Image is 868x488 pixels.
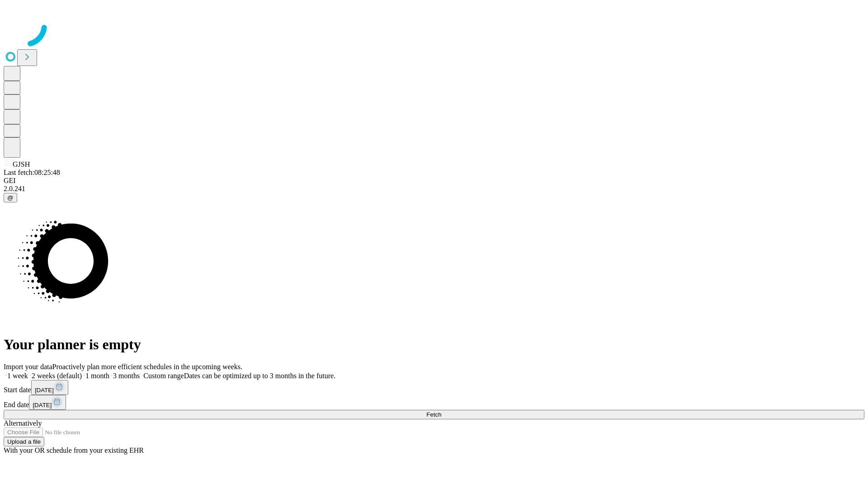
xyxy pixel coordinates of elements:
[184,372,335,380] span: Dates can be optimized up to 3 months in the future.
[35,387,54,394] span: [DATE]
[85,372,109,380] span: 1 month
[13,160,30,168] span: GJSH
[4,363,52,371] span: Import your data
[29,395,66,410] button: [DATE]
[4,169,60,176] span: Last fetch: 08:25:48
[32,372,82,380] span: 2 weeks (default)
[4,185,864,193] div: 2.0.241
[4,380,864,395] div: Start date
[4,446,144,454] span: With your OR schedule from your existing EHR
[143,372,184,380] span: Custom range
[33,402,52,408] span: [DATE]
[4,177,864,185] div: GEI
[4,419,42,427] span: Alternatively
[4,395,864,410] div: End date
[4,193,17,202] button: @
[31,380,68,395] button: [DATE]
[4,336,864,353] h1: Your planner is empty
[7,194,14,201] span: @
[113,372,140,380] span: 3 months
[7,372,28,380] span: 1 week
[52,363,242,371] span: Proactively plan more efficient schedules in the upcoming weeks.
[4,410,864,419] button: Fetch
[426,411,441,418] span: Fetch
[4,437,44,446] button: Upload a file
